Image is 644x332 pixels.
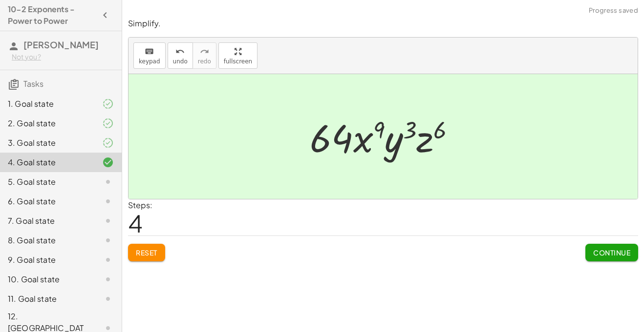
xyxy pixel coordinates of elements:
[8,273,86,285] div: 10. Goal state
[193,42,216,69] button: redoredo
[218,42,258,69] button: fullscreen
[136,248,157,257] span: Reset
[8,3,96,27] h4: 10-2 Exponents - Power to Power
[102,254,114,266] i: Task not started.
[173,58,188,65] span: undo
[224,58,252,65] span: fullscreen
[8,215,86,227] div: 7. Goal state
[102,137,114,149] i: Task finished and part of it marked as correct.
[102,273,114,285] i: Task not started.
[128,200,152,210] label: Steps:
[585,244,638,261] button: Continue
[145,46,154,58] i: keyboard
[23,39,99,50] span: [PERSON_NAME]
[12,52,114,62] div: Not you?
[8,137,86,149] div: 3. Goal state
[102,117,114,129] i: Task finished and part of it marked as correct.
[128,18,638,29] p: Simplify.
[175,46,185,58] i: undo
[128,208,143,238] span: 4
[198,58,211,65] span: redo
[593,248,630,257] span: Continue
[168,42,193,69] button: undoundo
[128,244,165,261] button: Reset
[200,46,209,58] i: redo
[8,117,86,129] div: 2. Goal state
[102,98,114,110] i: Task finished and part of it marked as correct.
[23,78,43,89] span: Tasks
[102,176,114,188] i: Task not started.
[8,254,86,266] div: 9. Goal state
[102,215,114,227] i: Task not started.
[102,156,114,168] i: Task finished and correct.
[8,156,86,168] div: 4. Goal state
[133,42,166,69] button: keyboardkeypad
[102,293,114,305] i: Task not started.
[589,6,638,16] span: Progress saved
[102,234,114,246] i: Task not started.
[139,58,160,65] span: keypad
[8,98,86,110] div: 1. Goal state
[8,195,86,207] div: 6. Goal state
[102,195,114,207] i: Task not started.
[8,234,86,246] div: 8. Goal state
[8,293,86,305] div: 11. Goal state
[8,176,86,188] div: 5. Goal state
